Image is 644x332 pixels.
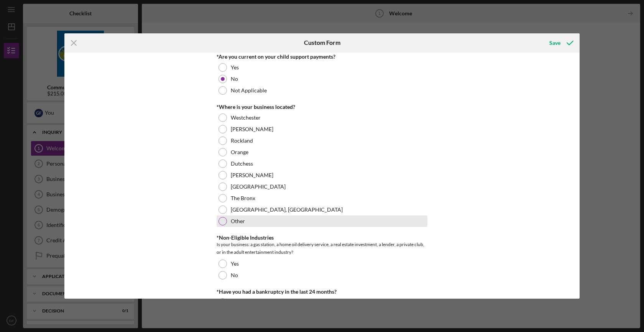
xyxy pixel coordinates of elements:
label: No [231,272,238,278]
button: Save [542,35,580,51]
div: Save [549,35,560,51]
label: [PERSON_NAME] [231,172,273,178]
label: The Bronx [231,195,255,201]
label: No [231,76,238,82]
div: *Have you had a bankruptcy in the last 24 months? [217,289,427,295]
label: Other [231,218,245,224]
div: *Are you current on your child support payments? [217,54,427,60]
label: Dutchess [231,161,253,167]
div: *Non-Eligible Industries [217,235,427,241]
label: Rockland [231,138,253,144]
label: Orange [231,149,248,155]
label: Not Applicable [231,87,267,94]
label: Westchester [231,115,261,121]
label: [PERSON_NAME] [231,126,273,132]
h6: Custom Form [304,39,340,46]
label: Yes [231,261,239,267]
div: Is your business: a gas station, a home oil delivery service, a real estate investment, a lender,... [217,241,427,256]
label: [GEOGRAPHIC_DATA] [231,184,286,190]
label: [GEOGRAPHIC_DATA], [GEOGRAPHIC_DATA] [231,207,343,213]
div: *Where is your business located? [217,104,427,110]
label: Yes [231,64,239,71]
